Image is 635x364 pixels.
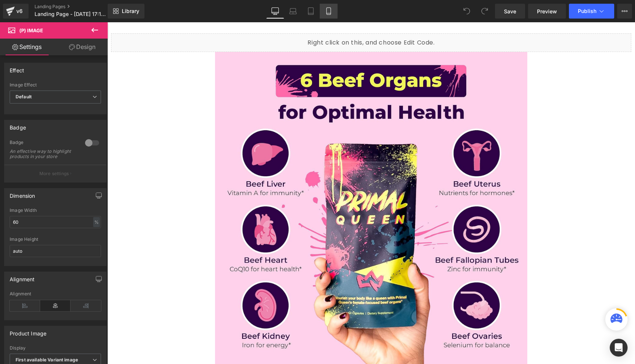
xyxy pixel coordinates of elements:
[39,170,69,177] p: More settings
[537,7,557,15] span: Preview
[10,245,101,257] input: auto
[4,165,106,182] button: More settings
[16,94,32,99] b: Default
[19,27,43,33] span: (P) Image
[35,11,106,17] span: Landing Page - [DATE] 17:15:07
[617,4,632,19] button: More
[55,39,109,55] a: Design
[10,208,101,213] div: Image Width
[10,237,101,242] div: Image Height
[108,4,144,19] a: New Library
[569,4,614,19] button: Publish
[108,30,420,342] img: PRIMAL QUEEN® |Balance Femenino Natural| Energía, Vitalidad y Bienestar Hormonal
[459,4,474,19] button: Undo
[578,8,596,14] span: Publish
[320,4,338,19] a: Mobile
[610,339,628,357] div: Open Intercom Messenger
[266,4,284,19] a: Desktop
[477,4,492,19] button: Redo
[10,345,101,351] div: Display
[10,149,76,159] div: An effective way to highlight products in your store
[10,216,101,228] input: auto
[15,6,24,16] div: v6
[35,4,120,10] a: Landing Pages
[504,7,516,15] span: Save
[10,120,26,131] div: Badge
[16,357,78,363] b: First available Variant image
[10,291,101,296] div: Alignment
[10,326,46,337] div: Product Image
[10,188,35,199] div: Dimension
[10,63,24,73] div: Effect
[10,82,101,88] div: Image Effect
[10,140,78,147] div: Badge
[528,4,566,19] a: Preview
[302,4,320,19] a: Tablet
[3,4,29,19] a: v6
[93,217,100,227] div: %
[284,4,302,19] a: Laptop
[10,272,35,282] div: Alignment
[122,8,139,14] span: Library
